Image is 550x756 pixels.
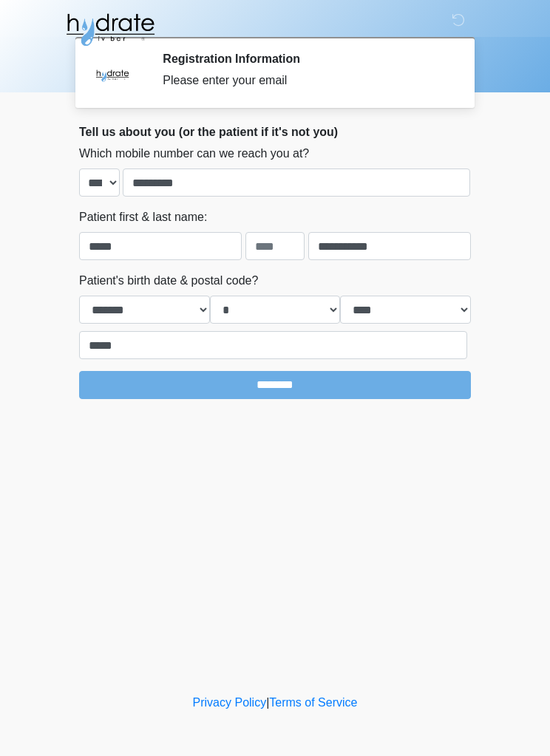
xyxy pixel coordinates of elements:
a: | [266,696,269,709]
label: Which mobile number can we reach you at? [79,145,309,163]
div: Please enter your email [163,72,449,89]
a: Privacy Policy [193,696,267,709]
a: Terms of Service [269,696,357,709]
img: Agent Avatar [90,52,135,96]
label: Patient's birth date & postal code? [79,272,258,290]
label: Patient first & last name: [79,208,207,226]
img: Hydrate IV Bar - Glendale Logo [64,11,156,48]
h2: Tell us about you (or the patient if it's not you) [79,125,471,139]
